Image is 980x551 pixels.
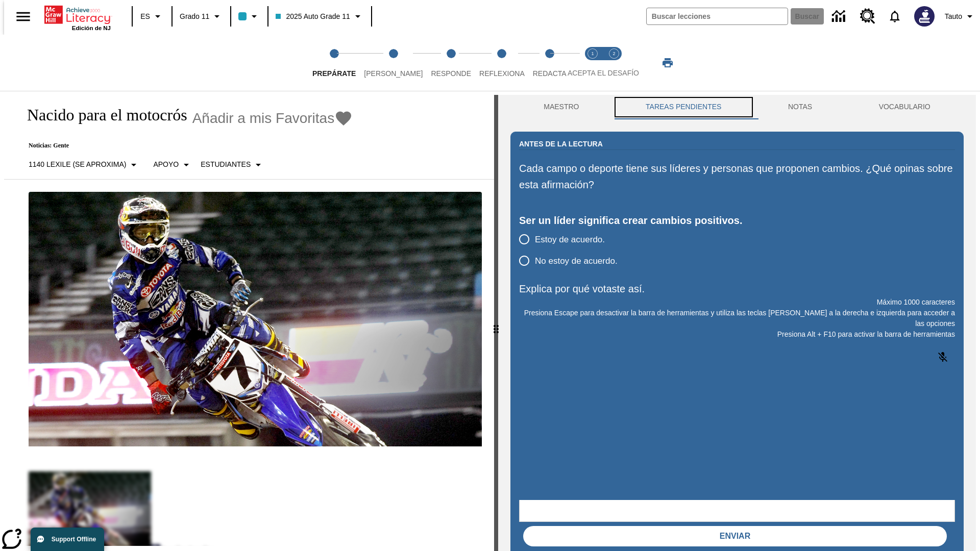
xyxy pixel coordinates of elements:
[4,8,149,17] body: Explica por qué votaste así. Máximo 1000 caracteres Presiona Alt + F10 para activar la barra de h...
[364,69,423,78] span: [PERSON_NAME]
[647,8,788,24] input: Buscar campo
[519,329,955,340] p: Presiona Alt + F10 para activar la barra de herramientas
[24,156,144,174] button: Seleccione Lexile, 1140 Lexile (Se aproxima)
[176,7,227,26] button: Grado: Grado 11, Elige un grado
[525,35,575,91] button: Redacta step 5 of 5
[153,159,179,170] p: Apoyo
[533,69,567,78] span: Redacta
[140,11,150,22] span: ES
[568,69,639,77] span: ACEPTA EL DESAFÍO
[471,35,533,91] button: Reflexiona step 4 of 5
[16,106,187,124] h1: Nacido para el motocrós
[578,35,607,91] button: Acepta el desafío lee step 1 of 2
[591,51,594,56] text: 1
[519,281,955,297] p: Explica por qué votaste así.
[519,212,955,229] div: Ser un líder significa crear cambios positivos.
[304,35,364,91] button: Prepárate step 1 of 5
[519,297,955,308] p: Máximo 1000 caracteres
[519,160,955,193] p: Cada campo o deporte tiene sus líderes y personas que proponen cambios. ¿Qué opinas sobre esta af...
[599,35,629,91] button: Acepta el desafío contesta step 2 of 2
[4,95,494,546] div: reading
[535,255,618,268] span: No estoy de acuerdo.
[845,95,964,119] button: VOCABULARIO
[881,3,908,30] a: Notificaciones
[234,7,264,26] button: El color de la clase es azul claro. Cambiar el color de la clase.
[356,35,431,91] button: Lee step 2 of 5
[479,69,525,78] span: Reflexiona
[941,7,980,26] button: Perfil/Configuración
[755,95,846,119] button: NOTAS
[44,4,111,31] div: Portada
[914,6,935,27] img: Avatar
[494,95,498,551] div: Pulsa la tecla de intro o la barra espaciadora y luego presiona las flechas de derecha e izquierd...
[31,528,104,551] button: Support Offline
[136,7,168,26] button: Lenguaje: ES, Selecciona un idioma
[8,2,38,32] button: Abrir el menú lateral
[519,138,603,149] h2: Antes de la lectura
[945,11,962,22] span: Tauto
[431,69,471,78] span: Responde
[192,110,335,127] span: Añadir a mis Favoritas
[29,159,126,170] p: 1140 Lexile (Se aproxima)
[16,142,353,149] p: Noticias: Gente
[826,3,854,31] a: Centro de información
[149,156,197,174] button: Tipo de apoyo, Apoyo
[180,11,209,22] span: Grado 11
[192,109,353,127] button: Añadir a mis Favoritas - Nacido para el motocrós
[312,69,356,78] span: Prepárate
[201,159,251,170] p: Estudiantes
[423,35,479,91] button: Responde step 3 of 5
[519,308,955,329] p: Presiona Escape para desactivar la barra de herramientas y utiliza las teclas [PERSON_NAME] a la ...
[272,7,367,26] button: Clase: 2025 Auto Grade 11, Selecciona una clase
[519,229,626,271] div: poll
[29,192,482,447] img: El corredor de motocrós James Stewart vuela por los aires en su motocicleta de montaña
[52,536,96,543] span: Support Offline
[854,3,881,30] a: Centro de recursos, Se abrirá en una pestaña nueva.
[72,25,111,31] span: Edición de NJ
[908,3,941,30] button: Escoja un nuevo avatar
[535,233,605,246] span: Estoy de acuerdo.
[276,11,350,22] span: 2025 Auto Grade 11
[510,95,964,119] div: Instructional Panel Tabs
[651,54,684,72] button: Imprimir
[510,95,612,119] button: Maestro
[930,345,955,369] button: Haga clic para activar la función de reconocimiento de voz
[523,526,947,546] button: Enviar
[612,95,755,119] button: TAREAS PENDIENTES
[197,156,268,174] button: Seleccionar estudiante
[498,95,976,551] div: activity
[612,51,615,56] text: 2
